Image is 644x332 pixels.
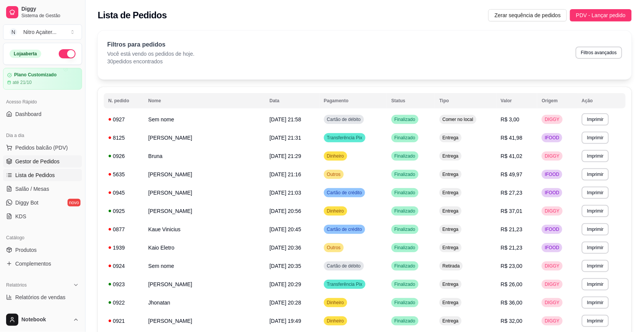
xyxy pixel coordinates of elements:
[144,257,265,275] td: Sem nome
[270,281,301,287] span: [DATE] 20:29
[441,300,460,306] span: Entrega
[393,208,417,214] span: Finalizado
[270,190,301,196] span: [DATE] 21:03
[501,245,523,251] span: R$ 21,23
[576,47,622,59] button: Filtros avançados
[441,281,460,287] span: Entrega
[441,153,460,159] span: Entrega
[501,226,523,232] span: R$ 21,23
[501,263,523,269] span: R$ 23,00
[270,318,301,324] span: [DATE] 19:49
[59,49,76,58] button: Alterar Status
[494,11,561,19] span: Zerar sequência de pedidos
[15,185,49,193] span: Salão / Mesas
[108,280,139,288] div: 0923
[325,171,342,177] span: Outros
[3,24,82,40] button: Select a team
[3,183,82,195] a: Salão / Mesas
[107,40,195,49] p: Filtros para pedidos
[441,208,460,214] span: Entrega
[325,263,362,269] span: Cartão de débito
[501,153,523,159] span: R$ 41,02
[108,262,139,270] div: 0924
[393,135,417,141] span: Finalizado
[582,223,609,235] button: Imprimir
[21,13,79,19] span: Sistema de Gestão
[393,153,417,159] span: Finalizado
[393,263,417,269] span: Finalizado
[13,79,32,85] article: até 21/10
[3,129,82,142] div: Dia a dia
[15,213,26,220] span: KDS
[325,226,364,232] span: Cartão de crédito
[543,245,561,251] span: IFOOD
[108,226,139,233] div: 0877
[537,93,577,108] th: Origem
[3,291,82,303] a: Relatórios de vendas
[107,50,195,58] p: Você está vendo os pedidos de hoje.
[144,293,265,312] td: Jhonatan
[325,135,364,141] span: Transferência Pix
[104,93,144,108] th: N. pedido
[15,171,55,179] span: Lista de Pedidos
[108,207,139,215] div: 0925
[15,158,60,165] span: Gestor de Pedidos
[501,116,520,122] span: R$ 3,00
[501,171,523,177] span: R$ 49,97
[15,293,66,301] span: Relatórios de vendas
[441,226,460,232] span: Entrega
[144,220,265,239] td: Kaue Vinicius
[325,208,346,214] span: Dinheiro
[319,93,387,108] th: Pagamento
[270,153,301,159] span: [DATE] 21:29
[387,93,435,108] th: Status
[501,208,523,214] span: R$ 37,01
[108,317,139,325] div: 0921
[501,318,523,324] span: R$ 32,00
[144,275,265,293] td: [PERSON_NAME]
[496,93,538,108] th: Valor
[582,315,609,327] button: Imprimir
[325,318,346,324] span: Dinheiro
[270,263,301,269] span: [DATE] 20:35
[582,242,609,254] button: Imprimir
[21,6,79,13] span: Diggy
[3,210,82,222] a: KDS
[435,93,496,108] th: Tipo
[325,116,362,122] span: Cartão de débito
[6,282,27,288] span: Relatórios
[3,3,82,21] a: DiggySistema de Gestão
[582,113,609,126] button: Imprimir
[543,318,561,324] span: DIGGY
[15,199,39,206] span: Diggy Bot
[582,278,609,290] button: Imprimir
[270,300,301,306] span: [DATE] 20:28
[543,263,561,269] span: DIGGY
[325,153,346,159] span: Dinheiro
[3,169,82,181] a: Lista de Pedidos
[543,226,561,232] span: IFOOD
[570,9,632,21] button: PDV - Lançar pedido
[3,305,82,317] a: Relatório de clientes
[543,300,561,306] span: DIGGY
[325,245,342,251] span: Outros
[582,297,609,309] button: Imprimir
[501,300,523,306] span: R$ 36,00
[270,116,301,122] span: [DATE] 21:58
[325,300,346,306] span: Dinheiro
[393,226,417,232] span: Finalizado
[144,110,265,129] td: Sem nome
[3,311,82,329] button: Notebook
[543,171,561,177] span: IFOOD
[441,263,461,269] span: Retirada
[501,135,523,141] span: R$ 41,98
[3,108,82,120] a: Dashboard
[393,318,417,324] span: Finalizado
[3,244,82,256] a: Produtos
[15,246,37,254] span: Produtos
[577,93,626,108] th: Ação
[441,245,460,251] span: Entrega
[576,11,626,19] span: PDV - Lançar pedido
[3,68,82,90] a: Plano Customizadoaté 21/10
[441,190,460,196] span: Entrega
